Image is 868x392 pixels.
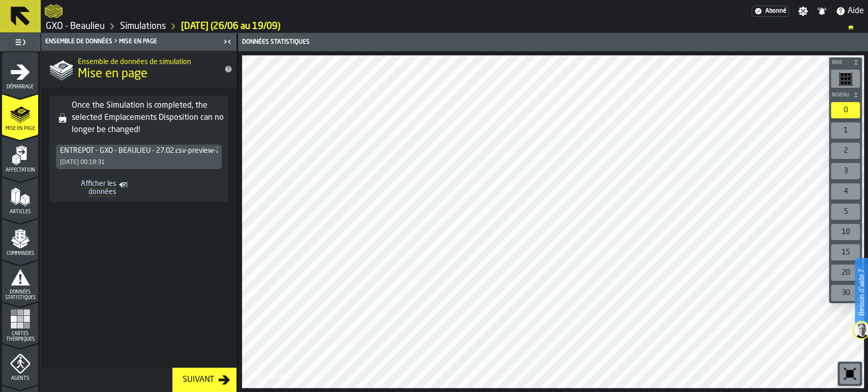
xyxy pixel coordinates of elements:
li: menu Affectation [2,136,38,176]
svg: Réinitialiser le zoom et la position [842,366,858,382]
div: button-toolbar-undefined [829,141,862,161]
button: button-Suivant [172,368,236,392]
header: Données statistiques [238,33,868,51]
label: Besoin d'aide ? [856,259,867,326]
div: button-toolbar-undefined [829,242,862,263]
div: 1 [831,122,860,139]
a: link-to-/wh/i/879171bb-fb62-45b6-858d-60381ae340f0 [46,21,105,32]
span: Cartes thermiques [2,331,38,342]
span: Données statistiques [2,289,38,301]
nav: Breadcrumb [45,20,864,32]
div: button-toolbar-undefined [829,68,862,90]
li: menu Mise en page [2,94,38,135]
div: 20 [831,265,860,281]
header: Ensemble de données > Mise en page [41,33,236,51]
a: link-to-/wh/i/879171bb-fb62-45b6-858d-60381ae340f0 [120,21,166,32]
span: Niveau [830,92,851,98]
a: link-to-/wh/i/879171bb-fb62-45b6-858d-60381ae340f0/simulations/23839f36-b10e-47fa-844b-474ee8fb0018 [181,21,280,32]
li: menu Démarrage [2,52,38,93]
div: button-toolbar-undefined [829,181,862,202]
div: Suivant [178,374,218,386]
span: Aide [848,5,864,17]
div: [DATE] 00:18:31 [60,159,105,166]
div: 4 [831,183,860,200]
span: Commandes [2,251,38,256]
li: menu Données statistiques [2,260,38,301]
span: Affectation [2,168,38,173]
div: 30 [831,285,860,301]
div: 15 [831,244,860,260]
div: 0 [831,102,860,118]
div: button-toolbar-undefined [829,222,862,242]
button: button- [829,90,862,100]
span: Abonné [765,8,787,15]
div: button-toolbar-undefined [829,202,862,222]
div: button-toolbar-undefined [829,161,862,181]
li: menu Agents [2,344,38,384]
a: logo-header [244,366,302,386]
li: menu Cartes thermiques [2,302,38,343]
span: Baie [830,60,851,66]
label: button-toggle-Basculer le menu complet [2,35,38,49]
button: button- [829,57,862,68]
div: alert-Once the Simulation is completed, the selected Emplacements Disposition can no longer be ch... [49,95,228,202]
label: button-toggle-Paramètres [794,6,812,16]
div: DropdownMenuValue-2c0a070f-dbf9-4906-9a57-341661fc847d [60,147,218,155]
span: Mise en page [2,126,38,132]
div: button-toolbar-undefined [829,100,862,120]
div: button-toolbar-undefined [829,120,862,141]
div: Abonnement au menu [752,6,789,17]
div: 10 [831,224,860,240]
a: toggle-dataset-table-Afficher les données [55,178,135,198]
span: Mise en page [78,66,147,82]
div: button-toolbar-undefined [829,283,862,303]
label: button-toggle-Fermez-moi [220,36,234,48]
a: link-to-/wh/i/879171bb-fb62-45b6-858d-60381ae340f0/settings/billing [752,6,789,17]
div: 5 [831,204,860,220]
div: Ensemble de données > Mise en page [43,38,220,45]
span: Démarrage [2,84,38,90]
span: Agents [2,376,38,381]
a: logo-header [45,2,63,20]
li: menu Articles [2,177,38,218]
div: Once the Simulation is completed, the selected Emplacements Disposition can no longer be changed! [72,100,224,136]
div: title-Mise en page [41,51,236,87]
li: menu Commandes [2,219,38,259]
div: 2 [831,143,860,159]
div: DropdownMenuValue-2c0a070f-dbf9-4906-9a57-341661fc847d[DATE] 00:18:31 [55,144,222,170]
span: Afficher les données [59,180,116,196]
h2: Sub Title [78,56,216,66]
div: button-toolbar-undefined [829,263,862,283]
label: button-toggle-Aide [831,5,868,17]
span: Articles [2,209,38,215]
label: button-toggle-Notifications [813,6,831,16]
div: 3 [831,163,860,179]
div: button-toolbar-undefined [837,362,862,386]
div: Données statistiques [240,39,554,46]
